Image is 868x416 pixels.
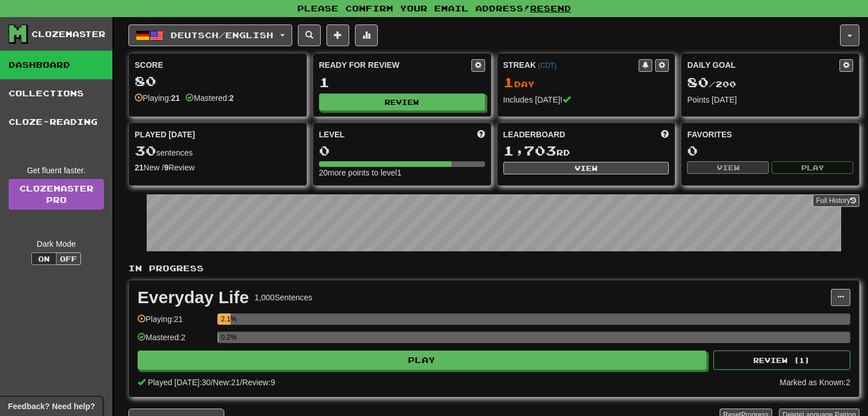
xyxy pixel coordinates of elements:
[687,129,853,140] div: Favorites
[813,194,859,207] button: Full History
[780,377,850,388] div: Marked as Known: 2
[319,167,485,178] div: 20 more points to level 1
[185,92,233,104] div: Mastered:
[503,59,639,71] div: Streak
[687,79,736,89] span: / 200
[135,59,301,71] div: Score
[503,142,556,158] span: 1,703
[135,74,301,88] div: 80
[138,332,212,350] div: Mastered: 2
[319,129,345,140] span: Level
[221,313,231,325] div: 2.1%
[772,161,853,174] button: Play
[138,350,706,370] button: Play
[8,401,95,412] span: Open feedback widget
[138,313,212,332] div: Playing: 21
[319,93,485,111] button: Review
[242,378,275,387] span: Review: 9
[713,350,850,370] button: Review (1)
[687,94,853,105] div: Points [DATE]
[503,144,669,158] div: rd
[128,25,292,46] button: Deutsch/English
[56,252,81,265] button: Off
[687,59,839,72] div: Daily Goal
[135,129,195,140] span: Played [DATE]
[319,75,485,89] div: 1
[9,165,104,176] div: Get fluent faster.
[687,144,853,158] div: 0
[319,59,471,71] div: Ready for Review
[31,252,56,265] button: On
[661,129,669,140] span: This week in points, UTC
[229,93,234,103] strong: 2
[148,378,211,387] span: Played [DATE]: 30
[128,263,859,274] p: In Progress
[240,378,243,387] span: /
[503,129,566,140] span: Leaderboard
[135,92,180,104] div: Playing:
[171,30,273,40] span: Deutsch / English
[503,74,514,90] span: 1
[9,238,104,250] div: Dark Mode
[213,378,240,387] span: New: 21
[164,163,168,172] strong: 9
[135,162,301,173] div: New / Review
[138,289,249,306] div: Everyday Life
[171,93,180,103] strong: 21
[298,25,321,46] button: Search sentences
[255,292,312,303] div: 1,000 Sentences
[530,3,571,13] a: Resend
[687,74,709,90] span: 80
[31,28,106,40] div: Clozemaster
[687,161,769,174] button: View
[477,129,485,140] span: Score more points to level up
[135,163,144,172] strong: 21
[319,144,485,158] div: 0
[135,144,301,158] div: sentences
[326,25,349,46] button: Add sentence to collection
[355,25,378,46] button: More stats
[538,62,556,70] a: (CDT)
[9,179,104,210] a: ClozemasterPro
[135,142,156,158] span: 30
[211,378,213,387] span: /
[503,75,669,90] div: Day
[503,94,669,105] div: Includes [DATE]!
[503,162,669,174] button: View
